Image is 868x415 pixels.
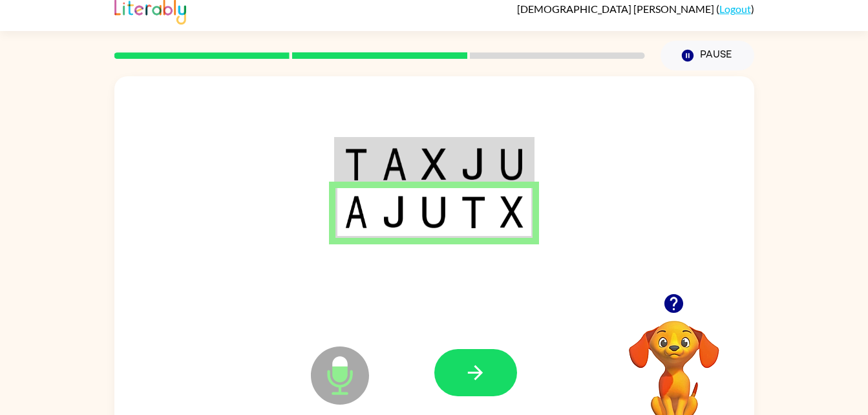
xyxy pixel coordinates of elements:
span: [DEMOGRAPHIC_DATA] [PERSON_NAME] [517,3,716,15]
img: t [461,196,485,228]
button: Pause [661,41,754,70]
div: ( ) [517,3,754,15]
img: a [344,196,368,228]
img: u [421,196,446,228]
img: a [382,148,407,180]
img: x [421,148,446,180]
img: t [344,148,368,180]
img: x [500,196,524,228]
img: j [461,148,485,180]
img: u [500,148,524,180]
a: Logout [719,3,751,15]
img: j [382,196,407,228]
